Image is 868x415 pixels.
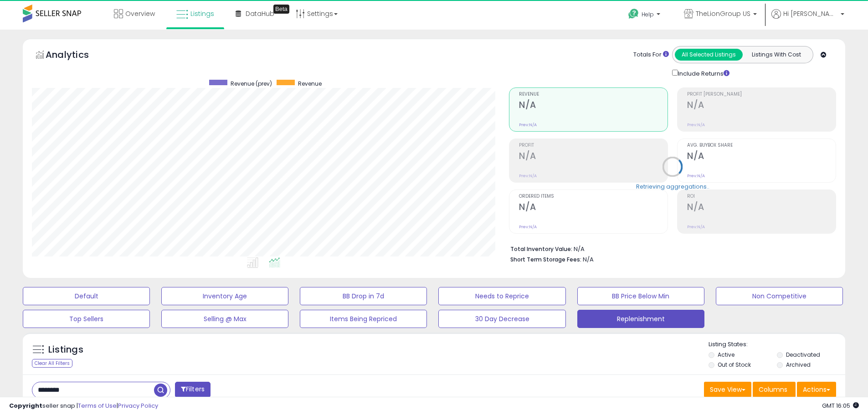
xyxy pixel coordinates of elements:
[78,401,117,410] a: Terms of Use
[718,351,734,359] label: Active
[273,5,289,14] div: Tooltip anchor
[9,402,158,410] div: seller snap | |
[23,310,150,328] button: Top Sellers
[175,382,211,398] button: Filters
[771,9,844,30] a: Hi [PERSON_NAME]
[577,310,704,328] button: Replenishment
[298,80,322,87] span: Revenue
[628,8,639,20] i: Get Help
[300,310,427,328] button: Items Being Repriced
[118,401,158,410] a: Privacy Policy
[797,382,836,397] button: Actions
[742,49,810,61] button: Listings With Cost
[633,51,669,59] div: Totals For
[190,9,214,18] span: Listings
[48,343,83,356] h5: Listings
[642,10,654,18] span: Help
[621,1,669,30] a: Help
[718,361,751,369] label: Out of Stock
[125,9,155,18] span: Overview
[704,382,751,397] button: Save View
[709,340,845,349] p: Listing States:
[46,48,107,63] h5: Analytics
[300,287,427,305] button: BB Drop in 7d
[759,385,787,394] span: Columns
[822,401,859,410] span: 2025-09-17 16:05 GMT
[438,310,565,328] button: 30 Day Decrease
[23,287,150,305] button: Default
[438,287,565,305] button: Needs to Reprice
[246,9,274,18] span: DataHub
[675,49,743,61] button: All Selected Listings
[665,68,740,78] div: Include Returns
[161,287,288,305] button: Inventory Age
[231,80,272,87] span: Revenue (prev)
[577,287,704,305] button: BB Price Below Min
[783,9,838,18] span: Hi [PERSON_NAME]
[9,401,42,410] strong: Copyright
[786,351,820,359] label: Deactivated
[696,9,750,18] span: TheLionGroup US
[786,361,811,369] label: Archived
[161,310,288,328] button: Selling @ Max
[716,287,843,305] button: Non Competitive
[753,382,796,397] button: Columns
[32,359,72,368] div: Clear All Filters
[636,182,709,190] div: Retrieving aggregations..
